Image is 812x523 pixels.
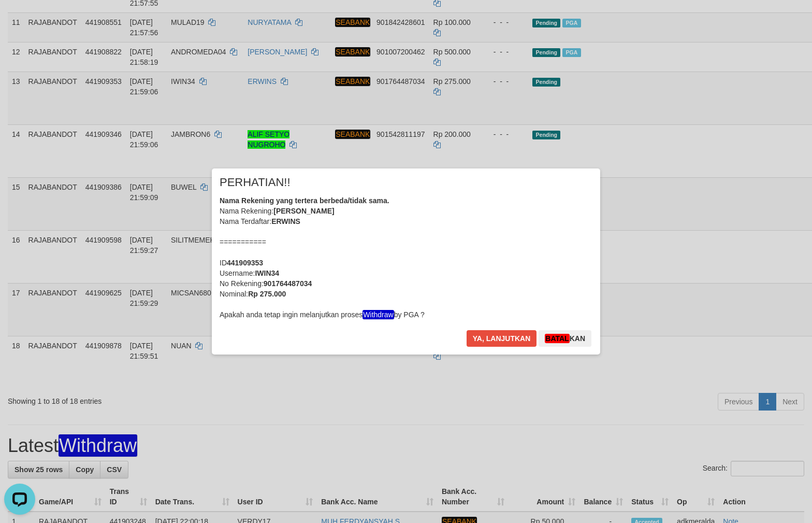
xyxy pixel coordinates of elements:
[273,207,334,215] b: [PERSON_NAME]
[227,259,263,267] b: 441909353
[4,4,35,35] button: Open LiveChat chat widget
[255,269,279,277] b: IWIN34
[220,196,389,205] b: Nama Rekening yang tertera berbeda/tidak sama.
[545,334,569,343] em: Batal
[264,279,312,288] b: 901764487034
[220,195,592,320] div: Nama Rekening: Nama Terdaftar: =========== ID Username: No Rekening: Nominal: Apakah anda tetap i...
[539,330,591,347] button: Batalkan
[248,290,286,298] b: Rp 275.000
[363,310,394,319] em: Withdraw
[467,330,537,347] button: Ya, lanjutkan
[271,217,300,225] b: ERWINS
[220,177,291,188] span: PERHATIAN!!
